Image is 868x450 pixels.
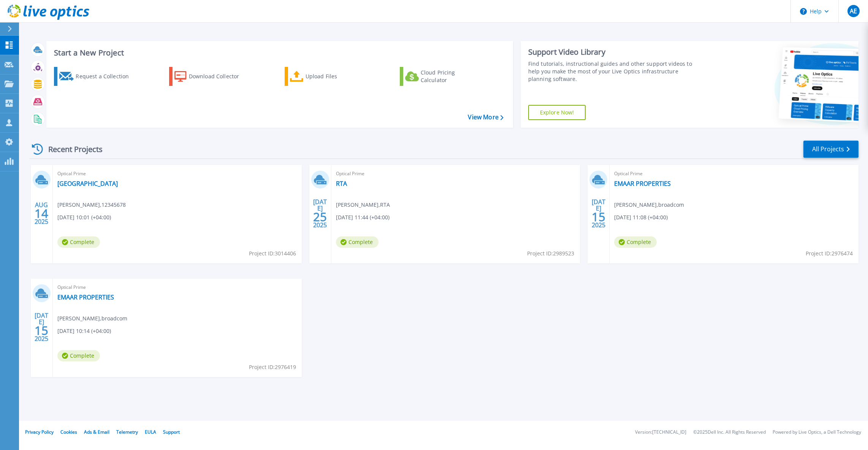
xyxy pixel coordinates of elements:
div: Request a Collection [76,69,136,84]
a: View More [468,114,503,121]
a: EMAAR PROPERTIES [57,293,114,301]
span: Optical Prime [57,170,297,178]
a: Support [163,429,180,435]
a: Telemetry [116,429,138,435]
a: RTA [336,180,347,187]
li: Version: [TECHNICAL_ID] [635,430,686,435]
a: Cookies [60,429,77,435]
div: Cloud Pricing Calculator [421,69,482,84]
span: Project ID: 2976419 [249,363,296,371]
li: Powered by Live Optics, a Dell Technology [773,430,861,435]
a: All Projects [803,141,858,158]
li: © 2025 Dell Inc. All Rights Reserved [693,430,766,435]
span: Optical Prime [57,283,297,292]
div: Download Collector [189,69,250,84]
a: EMAAR PROPERTIES [614,180,671,187]
span: Complete [614,236,657,248]
a: EULA [145,429,156,435]
div: Support Video Library [528,47,702,57]
span: [DATE] 10:14 (+04:00) [57,327,111,335]
div: AUG 2025 [34,200,49,227]
a: Explore Now! [528,105,586,120]
span: [DATE] 11:44 (+04:00) [336,213,390,222]
div: [DATE] 2025 [591,200,606,227]
span: 15 [592,214,605,220]
span: [PERSON_NAME] , 12345678 [57,201,126,209]
span: [PERSON_NAME] , broadcom [57,314,127,323]
a: Ads & Email [84,429,109,435]
a: Download Collector [169,67,254,86]
a: [GEOGRAPHIC_DATA] [57,180,118,187]
div: [DATE] 2025 [313,200,327,227]
span: Project ID: 3014406 [249,249,296,258]
a: Cloud Pricing Calculator [400,67,485,86]
span: [PERSON_NAME] , RTA [336,201,390,209]
span: [DATE] 11:08 (+04:00) [614,213,668,222]
span: Project ID: 2989523 [527,249,574,258]
span: AE [850,8,857,14]
a: Request a Collection [54,67,139,86]
div: [DATE] 2025 [34,313,49,341]
a: Privacy Policy [25,429,54,435]
div: Find tutorials, instructional guides and other support videos to help you make the most of your L... [528,60,702,83]
span: Complete [57,236,100,248]
span: [PERSON_NAME] , broadcom [614,201,684,209]
span: [DATE] 10:01 (+04:00) [57,213,111,222]
span: Complete [336,236,379,248]
h3: Start a New Project [54,49,503,57]
span: 25 [313,214,327,220]
span: 15 [35,327,48,334]
span: Optical Prime [614,170,854,178]
div: Recent Projects [29,140,113,158]
span: 14 [35,210,48,217]
span: Optical Prime [336,170,576,178]
div: Upload Files [306,69,366,84]
span: Project ID: 2976474 [806,249,853,258]
a: Upload Files [285,67,369,86]
span: Complete [57,350,100,361]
